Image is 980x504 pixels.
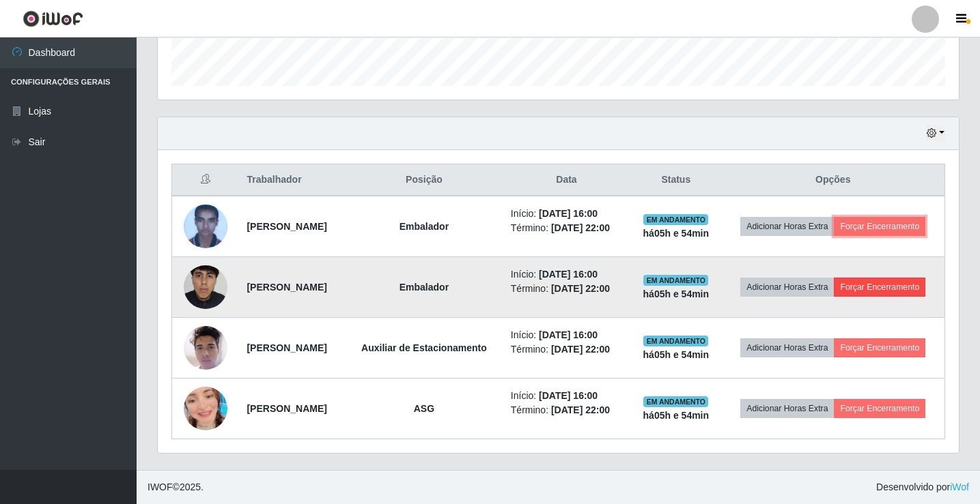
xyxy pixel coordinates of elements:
[551,222,610,233] time: [DATE] 22:00
[643,214,708,225] span: EM ANDAMENTO
[247,282,326,293] strong: [PERSON_NAME]
[834,217,925,236] button: Forçar Encerramento
[511,207,622,221] li: Início:
[643,396,708,407] span: EM ANDAMENTO
[184,370,227,447] img: 1757779706690.jpeg
[184,239,227,336] img: 1733491183363.jpeg
[23,10,83,27] img: CoreUI Logo
[551,404,610,415] time: [DATE] 22:00
[238,164,346,196] th: Trabalhador
[247,342,326,353] strong: [PERSON_NAME]
[539,390,598,401] time: [DATE] 16:00
[643,228,710,239] strong: há 05 h e 54 min
[834,399,925,418] button: Forçar Encerramento
[539,208,598,219] time: [DATE] 16:00
[740,399,834,418] button: Adicionar Horas Extra
[414,403,434,414] strong: ASG
[148,481,173,492] span: IWOF
[740,278,834,297] button: Adicionar Horas Extra
[361,342,487,353] strong: Auxiliar de Estacionamento
[643,336,708,346] span: EM ANDAMENTO
[247,221,326,232] strong: [PERSON_NAME]
[346,164,503,196] th: Posição
[740,217,834,236] button: Adicionar Horas Extra
[834,338,925,357] button: Forçar Encerramento
[511,403,622,417] li: Término:
[511,389,622,403] li: Início:
[511,342,622,357] li: Término:
[247,403,326,414] strong: [PERSON_NAME]
[643,410,710,421] strong: há 05 h e 54 min
[511,221,622,235] li: Término:
[400,221,449,232] strong: Embalador
[539,269,598,280] time: [DATE] 16:00
[834,278,925,297] button: Forçar Encerramento
[722,164,945,196] th: Opções
[539,329,598,340] time: [DATE] 16:00
[511,282,622,296] li: Término:
[184,318,227,376] img: 1725546046209.jpeg
[400,282,449,293] strong: Embalador
[511,328,622,342] li: Início:
[551,344,610,355] time: [DATE] 22:00
[511,267,622,282] li: Início:
[740,338,834,357] button: Adicionar Horas Extra
[643,288,710,299] strong: há 05 h e 54 min
[148,480,204,494] span: © 2025 .
[876,480,969,494] span: Desenvolvido por
[643,349,710,360] strong: há 05 h e 54 min
[643,275,708,286] span: EM ANDAMENTO
[551,283,610,294] time: [DATE] 22:00
[950,481,969,492] a: iWof
[184,198,227,255] img: 1673386012464.jpeg
[503,164,630,196] th: Data
[630,164,721,196] th: Status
